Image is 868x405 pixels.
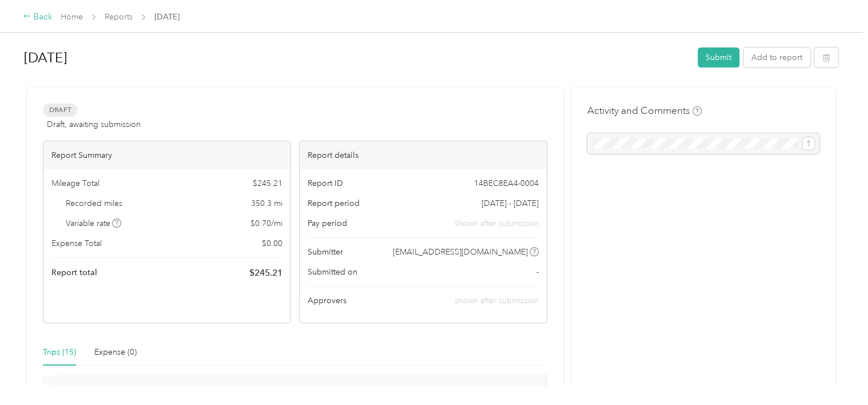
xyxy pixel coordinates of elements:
span: Draft [43,104,77,117]
span: Report period [308,197,360,209]
span: shown after submission [455,217,539,229]
span: Variable rate [66,217,122,229]
button: Add to report [743,47,810,67]
div: Expense (0) [94,346,137,359]
h1: Sep 2025 [24,44,690,72]
span: [DATE] - [DATE] [481,197,539,209]
span: Submitted on [308,266,357,278]
a: Home [61,12,83,22]
span: [EMAIL_ADDRESS][DOMAIN_NAME] [393,246,528,258]
span: 14BEC8EA4-0004 [474,177,539,189]
div: Trips (15) [43,346,76,359]
span: [DATE] [154,11,180,23]
span: $ 245.21 [249,266,282,280]
span: - [536,266,539,278]
iframe: Everlance-gr Chat Button Frame [804,341,868,405]
div: Report details [300,141,547,169]
h4: Activity and Comments [587,104,702,118]
span: Report total [51,267,97,279]
span: Mileage Total [51,177,99,189]
a: Reports [105,12,133,22]
button: Submit [698,47,739,67]
div: Back [23,10,53,24]
span: $ 245.21 [253,177,282,189]
span: Report ID [308,177,343,189]
span: $ 0.00 [262,237,282,249]
span: Expense Total [51,237,102,249]
span: shown after submission [455,296,539,305]
span: Approvers [308,295,347,307]
span: Recorded miles [66,197,122,209]
span: 350.3 mi [251,197,282,209]
span: $ 0.70 / mi [250,217,282,229]
span: Pay period [308,217,347,229]
span: Draft, awaiting submission [47,118,141,130]
span: Submitter [308,246,343,258]
div: Report Summary [43,141,290,169]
